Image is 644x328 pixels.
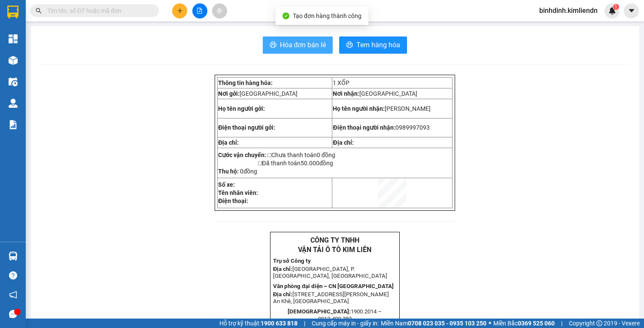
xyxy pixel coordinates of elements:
strong: 0708 023 035 - 0935 103 250 [408,320,486,327]
button: printerTem hàng hóa [339,36,407,54]
strong: Thu hộ: [218,168,239,175]
span: aim [216,8,222,14]
button: printerHóa đơn bán lẻ [263,36,333,54]
span: Đã thanh toán đồng [262,160,333,167]
strong: Điện thoại: [218,197,248,204]
span: [GEOGRAPHIC_DATA] [359,90,417,97]
span: Chưa thanh toán [271,152,335,158]
span: [STREET_ADDRESS][PERSON_NAME] An Khê, [GEOGRAPHIC_DATA] [273,291,389,304]
span: □ [258,160,261,167]
span: plus [177,8,183,14]
span: Cung cấp máy in - giấy in: [312,319,379,328]
span: Miền Bắc [493,319,555,328]
strong: Địa chỉ: [273,266,293,272]
span: [GEOGRAPHIC_DATA], P. [GEOGRAPHIC_DATA], [GEOGRAPHIC_DATA] [273,266,387,279]
strong: CÔNG TY TNHH [40,4,89,12]
span: đồng [239,168,257,175]
strong: Nơi gởi: [218,90,240,97]
span: printer [270,41,276,49]
span: | [304,319,305,328]
span: Hỗ trợ kỹ thuật: [219,319,298,328]
img: warehouse-icon [9,99,18,108]
strong: Địa chỉ: [273,291,293,298]
span: [PERSON_NAME] [385,105,431,112]
span: | [561,319,562,328]
strong: VẬN TẢI Ô TÔ KIM LIÊN [298,246,371,254]
strong: Văn phòng đại diện – CN [GEOGRAPHIC_DATA] [273,283,394,289]
img: dashboard-icon [9,34,18,43]
strong: Trụ sở Công ty [3,25,41,32]
span: message [9,310,17,318]
strong: Cước vận chuyển: [218,152,266,158]
img: warehouse-icon [9,56,18,65]
input: Tìm tên, số ĐT hoặc mã đơn [47,6,149,15]
button: plus [172,3,187,18]
span: 0989997093 [395,124,430,131]
strong: Văn phòng đại diện – CN [GEOGRAPHIC_DATA] [3,49,124,56]
strong: Địa chỉ: [3,57,23,64]
button: file-add [192,3,207,18]
span: Miền Nam [381,319,486,328]
strong: Họ tên người nhận: [333,105,385,112]
span: Tem hàng hóa [356,39,400,50]
span: question-circle [9,271,17,279]
strong: Địa chỉ: [3,33,23,39]
img: icon-new-feature [608,7,616,15]
span: notification [9,291,17,299]
span: Hóa đơn bán lẻ [280,39,326,50]
span: binhdinh.kimliendn [532,5,605,16]
span: copyright [596,320,602,326]
strong: Tên nhân viên: [218,189,258,196]
span: [STREET_ADDRESS][PERSON_NAME] An Khê, [GEOGRAPHIC_DATA] [3,57,119,70]
strong: CÔNG TY TNHH [310,236,359,244]
strong: 1900 633 818 [261,320,298,327]
strong: 0369 525 060 [518,320,555,327]
strong: Số xe: [218,181,235,188]
strong: Điện thoại người nhận: [333,124,395,131]
img: warehouse-icon [9,252,18,261]
span: [GEOGRAPHIC_DATA] [240,90,298,97]
span: search [36,8,42,14]
strong: Nơi nhận: [333,90,359,97]
span: [GEOGRAPHIC_DATA], P. [GEOGRAPHIC_DATA], [GEOGRAPHIC_DATA] [3,33,117,46]
strong: Điện thoại người gởi: [218,124,275,131]
button: caret-down [624,3,639,18]
span: 1 [614,4,617,10]
strong: Thông tin hàng hóa: [218,79,273,86]
span: 50.000 [301,160,319,167]
span: 0 [240,168,243,175]
span: ⚪️ [489,322,491,325]
span: 1 [333,79,336,86]
span: Tạo đơn hàng thành công [293,12,361,19]
img: logo-vxr [7,6,18,18]
strong: Trụ sở Công ty [273,258,311,264]
span: 0 đồng [317,152,335,158]
strong: [DEMOGRAPHIC_DATA]: [288,308,351,315]
span: printer [346,41,353,49]
img: solution-icon [9,120,18,129]
span: check-circle [283,12,289,19]
button: aim [212,3,227,18]
span: XỐP [337,79,349,86]
strong: Địa chỉ: [333,139,353,146]
span: file-add [197,8,203,14]
span: caret-down [628,7,635,15]
strong: Họ tên người gởi: [218,105,265,112]
sup: 1 [613,4,619,10]
strong: Địa chỉ: [218,139,239,146]
img: warehouse-icon [9,77,18,86]
strong: VẬN TẢI Ô TÔ KIM LIÊN [27,14,101,22]
span: □ [267,152,271,158]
